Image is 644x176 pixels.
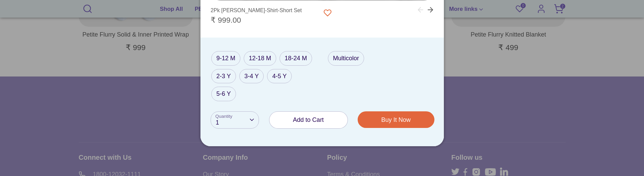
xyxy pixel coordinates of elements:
[211,6,302,16] div: 2Pk [PERSON_NAME]-Shirt-Short Set
[293,116,324,123] span: Add to Cart
[211,16,241,24] span: ₹ 999.00
[269,112,348,128] button: Add to Cart
[211,87,236,101] label: 5-6 Y
[244,51,276,66] label: 12-18 M
[239,69,264,84] label: 3-4 Y
[410,2,425,17] button: Previous
[211,111,259,129] button: 1
[211,51,240,66] label: 9-12 M
[267,69,292,84] label: 4-5 Y
[211,69,236,84] label: 2-3 Y
[280,51,312,66] label: 18-24 M
[426,2,441,17] button: Next
[319,6,336,20] button: Add to Wishlist
[358,112,434,128] button: Buy It Now
[328,51,364,66] label: Multicolor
